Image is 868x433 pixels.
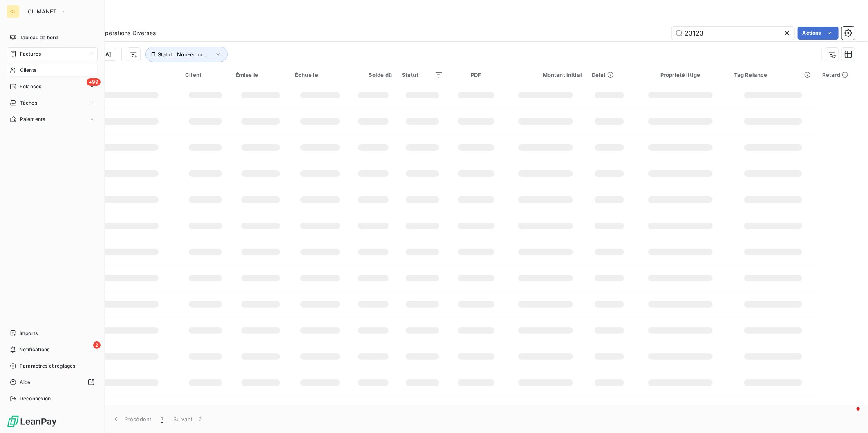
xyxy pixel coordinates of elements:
[101,29,156,37] span: Opérations Diverses
[20,395,51,402] span: Déconnexion
[19,346,49,353] span: Notifications
[592,71,626,78] div: Délai
[453,71,499,78] div: PDF
[20,99,37,107] span: Tâches
[236,71,285,78] div: Émise le
[145,47,228,62] button: Statut : Non-échu , ...
[840,405,860,425] iframe: Intercom live chat
[20,83,41,90] span: Relances
[28,8,57,15] span: CLIMANET
[672,27,794,40] input: Rechercher
[7,376,98,389] a: Aide
[168,411,210,428] button: Suivant
[7,415,57,428] img: Logo LeanPay
[157,411,168,428] button: 1
[161,415,163,423] span: 1
[798,27,839,40] button: Actions
[20,34,58,41] span: Tableau de bord
[355,71,392,78] div: Solde dû
[158,51,213,58] span: Statut : Non-échu , ...
[637,71,724,78] div: Propriété litige
[822,71,863,78] div: Retard
[20,50,41,58] span: Factures
[7,5,20,18] div: CL
[295,71,345,78] div: Échue le
[93,341,101,349] span: 2
[734,71,812,78] div: Tag Relance
[509,71,582,78] div: Montant initial
[20,330,38,337] span: Imports
[20,379,31,386] span: Aide
[107,411,157,428] button: Précédent
[402,71,443,78] div: Statut
[185,71,226,78] div: Client
[87,78,101,86] span: +99
[20,116,45,123] span: Paiements
[20,362,75,370] span: Paramètres et réglages
[20,67,36,74] span: Clients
